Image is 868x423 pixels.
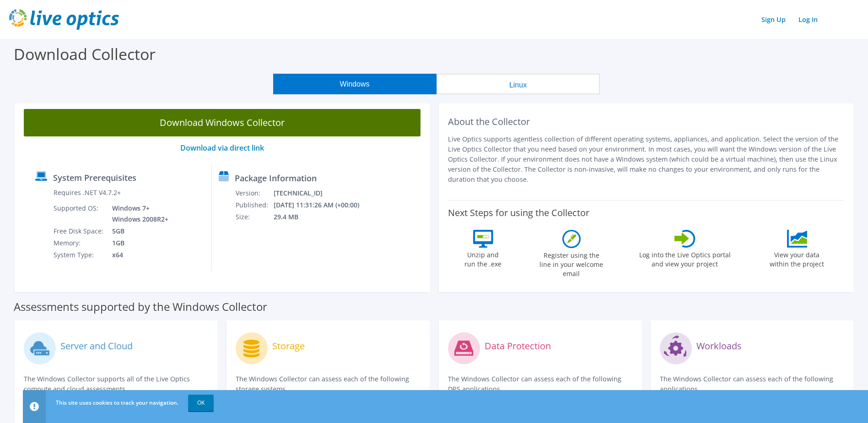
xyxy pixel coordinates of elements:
[757,13,790,26] a: Sign Up
[14,43,156,65] label: Download Collector
[273,199,372,211] td: [DATE] 11:31:26 AM (+00:00)
[462,248,504,269] label: Unzip and run the .exe
[272,342,305,351] label: Storage
[273,211,372,223] td: 29.4 MB
[448,134,845,184] p: Live Optics supports agentless collection of different operating systems, appliances, and applica...
[448,116,845,127] h2: About the Collector
[9,9,119,30] img: live_optics_svg.svg
[24,374,208,394] p: The Windows Collector supports all of the Live Optics compute and cloud assessments.
[273,74,437,94] button: Windows
[53,173,136,182] label: System Prerequisites
[485,342,551,351] label: Data Protection
[235,187,273,199] td: Version:
[53,225,105,237] td: Free Disk Space:
[54,188,121,197] label: Requires .NET V4.7.2+
[235,174,317,183] label: Package Information
[448,374,632,394] p: The Windows Collector can assess each of the following DPS applications.
[273,187,372,199] td: [TECHNICAL_ID]
[639,248,731,269] label: Log into the Live Optics portal and view your project
[60,342,133,351] label: Server and Cloud
[448,207,589,218] label: Next Steps for using the Collector
[53,249,105,261] td: System Type:
[14,302,267,311] label: Assessments supported by the Windows Collector
[56,399,178,407] span: This site uses cookies to track your navigation.
[794,13,822,26] a: Log In
[24,109,421,136] a: Download Windows Collector
[696,342,742,351] label: Workloads
[235,211,273,223] td: Size:
[537,248,606,278] label: Register using the line in your welcome email
[105,225,170,237] td: 5GB
[236,374,420,394] p: The Windows Collector can assess each of the following storage systems.
[180,143,264,153] a: Download via direct link
[53,202,105,225] td: Supported OS:
[660,374,844,394] p: The Windows Collector can assess each of the following applications.
[188,395,214,411] a: OK
[235,199,273,211] td: Published:
[764,248,830,269] label: View your data within the project
[437,74,600,94] button: Linux
[53,237,105,249] td: Memory:
[105,202,170,225] td: Windows 7+ Windows 2008R2+
[105,237,170,249] td: 1GB
[105,249,170,261] td: x64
